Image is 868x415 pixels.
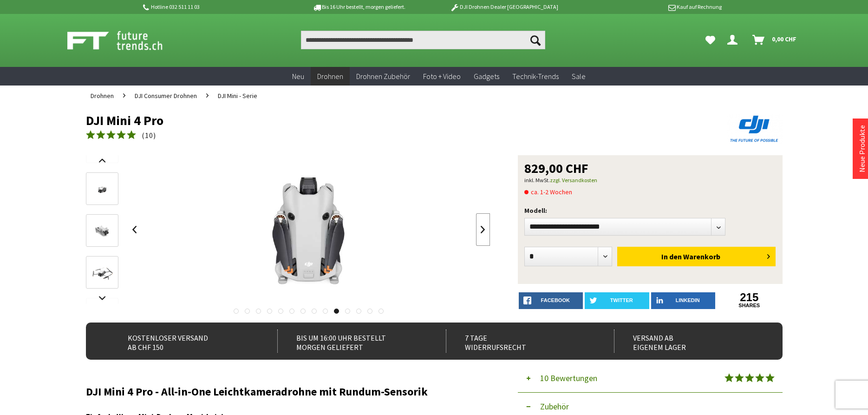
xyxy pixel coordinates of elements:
[135,92,197,100] span: DJI Consumer Drohnen
[526,31,545,49] button: Suchen
[676,297,700,303] span: LinkedIn
[610,297,633,303] span: twitter
[541,297,570,303] span: facebook
[142,131,156,140] span: ( )
[524,186,572,198] span: ca. 1-2 Wochen
[550,177,597,184] a: zzgl. Versandkosten
[772,32,796,46] span: 0,00 CHF
[311,67,350,86] a: Drohnen
[86,113,643,127] h1: DJI Mini 4 Pro
[474,72,499,81] span: Gadgets
[857,125,867,172] a: Neue Produkte
[91,92,114,100] span: Drohnen
[467,67,506,86] a: Gadgets
[287,1,431,13] p: Bis 16 Uhr bestellt, morgen geliefert.
[518,364,783,393] button: 10 Bewertungen
[292,72,304,81] span: Neu
[301,31,545,49] input: Produkt, Marke, Kategorie, EAN, Artikelnummer…
[67,29,183,52] img: Shop Futuretrends - zur Startseite wechseln
[431,1,576,13] p: DJI Drohnen Dealer [GEOGRAPHIC_DATA]
[524,162,588,175] span: 829,00 CHF
[717,303,782,309] a: shares
[724,31,745,49] a: Dein Konto
[86,86,118,106] a: Drohnen
[86,386,490,398] h2: DJI Mini 4 Pro - All-in-One Leichtkameradrohne mit Rundum-Sensorik
[524,205,776,216] p: Modell:
[651,292,716,309] a: LinkedIn
[423,72,461,81] span: Foto + Video
[218,92,257,100] span: DJI Mini - Serie
[130,86,202,106] a: DJI Consumer Drohnen
[572,72,586,81] span: Sale
[614,329,762,353] div: Versand ab eigenem Lager
[277,329,425,353] div: Bis um 16:00 Uhr bestellt Morgen geliefert
[350,67,417,86] a: Drohnen Zubehör
[506,67,565,86] a: Technik-Trends
[109,329,257,353] div: Kostenloser Versand ab CHF 150
[683,252,720,261] span: Warenkorb
[524,175,776,186] p: inkl. MwSt.
[661,252,682,261] span: In den
[577,1,722,13] p: Kauf auf Rechnung
[317,72,343,81] span: Drohnen
[213,86,262,106] a: DJI Mini - Serie
[565,67,592,86] a: Sale
[145,131,153,140] span: 10
[727,113,783,144] img: DJI
[701,31,720,49] a: Meine Favoriten
[446,329,594,353] div: 7 Tage Widerrufsrecht
[717,292,782,303] a: 215
[519,292,583,309] a: facebook
[356,72,410,81] span: Drohnen Zubehör
[142,1,287,13] p: Hotline 032 511 11 03
[86,130,156,141] a: (10)
[286,67,311,86] a: Neu
[512,72,559,81] span: Technik-Trends
[749,31,801,49] a: Warenkorb
[617,247,776,266] button: In den Warenkorb
[417,67,467,86] a: Foto + Video
[585,292,649,309] a: twitter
